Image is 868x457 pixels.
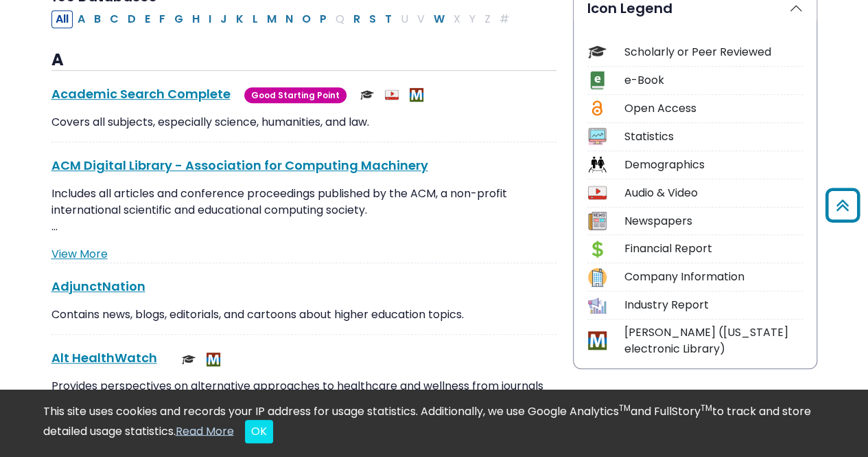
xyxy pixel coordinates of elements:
img: Icon Open Access [589,99,606,118]
div: Financial Report [624,241,803,257]
span: Good Starting Point [244,87,347,103]
button: Filter Results A [73,10,89,28]
img: MeL (Michigan electronic Library) [410,88,423,102]
img: Icon MeL (Michigan electronic Library) [588,331,607,350]
button: Filter Results N [281,10,297,28]
a: View More [51,246,108,262]
img: Scholarly or Peer Reviewed [360,88,374,102]
img: Icon Scholarly or Peer Reviewed [588,43,607,61]
img: Icon Statistics [588,127,607,146]
div: Company Information [624,269,803,285]
div: [PERSON_NAME] ([US_STATE] electronic Library) [624,324,803,357]
div: This site uses cookies and records your IP address for usage statistics. Additionally, we use Goo... [43,403,825,443]
img: Icon Newspapers [588,212,607,230]
button: Filter Results R [349,10,364,28]
button: Filter Results T [381,10,396,28]
p: Provides perspectives on alternative approaches to healthcare and wellness from journals (some pe... [51,378,556,411]
img: Icon Financial Report [588,240,607,258]
button: Filter Results M [263,10,281,28]
p: Includes all articles and conference proceedings published by the ACM, a non-profit international... [51,186,556,235]
button: Close [245,420,273,443]
button: Filter Results O [298,10,315,28]
button: Filter Results K [232,10,248,28]
button: All [51,10,73,28]
button: Filter Results I [204,10,215,28]
div: Demographics [624,157,803,173]
img: Audio & Video [385,88,399,102]
a: Alt HealthWatch [51,349,157,366]
p: Covers all subjects, especially science, humanities, and law. [51,114,556,131]
sup: TM [701,402,712,414]
a: AdjunctNation [51,278,145,295]
button: Filter Results F [155,10,169,28]
img: Icon e-Book [588,71,607,89]
button: Filter Results L [248,10,262,28]
div: e-Book [624,72,803,89]
div: Scholarly or Peer Reviewed [624,44,803,60]
button: Filter Results P [316,10,331,28]
img: MeL (Michigan electronic Library) [207,353,220,366]
img: Icon Audio & Video [588,183,607,202]
img: Icon Company Information [588,268,607,287]
a: Read More [176,423,234,438]
img: Icon Demographics [588,155,607,174]
a: Back to Top [821,194,865,216]
button: Filter Results S [365,10,380,28]
button: Filter Results W [430,10,449,28]
div: Alpha-list to filter by first letter of database name [51,10,515,26]
img: Scholarly or Peer Reviewed [182,353,196,366]
button: Filter Results G [170,10,187,28]
div: Audio & Video [624,185,803,201]
sup: TM [619,402,631,414]
h3: A [51,50,556,71]
div: Statistics [624,129,803,145]
button: Filter Results J [216,10,231,28]
button: Filter Results B [90,10,105,28]
a: ACM Digital Library - Association for Computing Machinery [51,157,428,174]
button: Filter Results D [124,10,140,28]
img: Icon Industry Report [588,296,607,315]
a: Academic Search Complete [51,85,231,102]
button: Filter Results E [141,10,154,28]
div: Industry Report [624,297,803,313]
button: Filter Results H [188,10,204,28]
p: Contains news, blogs, editorials, and cartoons about higher education topics. [51,306,556,323]
div: Open Access [624,100,803,117]
div: Newspapers [624,213,803,230]
button: Filter Results C [106,10,123,28]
